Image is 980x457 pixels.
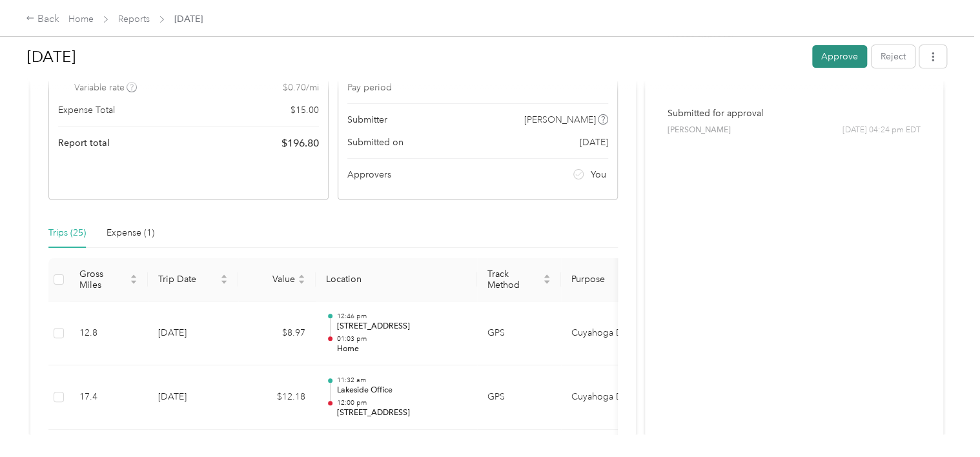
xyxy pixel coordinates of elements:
[220,278,228,286] span: caret-down
[148,258,238,301] th: Trip Date
[336,334,467,343] p: 01:03 pm
[561,365,658,430] td: Cuyahoga DD
[58,103,115,117] span: Expense Total
[561,301,658,366] td: Cuyahoga DD
[842,125,921,136] span: [DATE] 04:24 pm EDT
[69,258,148,301] th: Gross Miles
[668,107,921,120] p: Submitted for approval
[27,41,803,72] h1: Sep 2025
[477,301,561,366] td: GPS
[336,376,467,385] p: 11:32 am
[561,258,658,301] th: Purpose
[69,365,148,430] td: 17.4
[668,125,731,136] span: [PERSON_NAME]
[68,14,94,25] a: Home
[347,168,391,181] span: Approvers
[316,258,477,301] th: Location
[571,274,637,285] span: Purpose
[148,301,238,366] td: [DATE]
[238,258,316,301] th: Value
[281,136,319,151] span: $ 196.80
[347,113,387,127] span: Submitter
[336,321,467,332] p: [STREET_ADDRESS]
[26,12,59,27] div: Back
[158,274,218,285] span: Trip Date
[148,365,238,430] td: [DATE]
[249,274,295,285] span: Value
[118,14,150,25] a: Reports
[336,312,467,321] p: 12:46 pm
[298,272,305,280] span: caret-up
[347,136,403,149] span: Submitted on
[580,136,608,149] span: [DATE]
[298,278,305,286] span: caret-down
[543,278,551,286] span: caret-down
[487,269,540,290] span: Track Method
[291,103,319,117] span: $ 15.00
[336,407,467,419] p: [STREET_ADDRESS]
[336,343,467,355] p: Home
[58,136,110,150] span: Report total
[238,301,316,366] td: $8.97
[591,168,606,181] span: You
[238,365,316,430] td: $12.18
[543,272,551,280] span: caret-up
[524,113,596,127] span: [PERSON_NAME]
[336,385,467,396] p: Lakeside Office
[48,226,86,240] div: Trips (25)
[872,45,915,68] button: Reject
[69,301,148,366] td: 12.8
[336,398,467,407] p: 12:00 pm
[477,258,561,301] th: Track Method
[812,45,867,68] button: Approve
[908,385,980,457] iframe: Everlance-gr Chat Button Frame
[220,272,228,280] span: caret-up
[107,226,154,240] div: Expense (1)
[477,365,561,430] td: GPS
[174,12,203,26] span: [DATE]
[130,272,138,280] span: caret-up
[79,269,127,290] span: Gross Miles
[130,278,138,286] span: caret-down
